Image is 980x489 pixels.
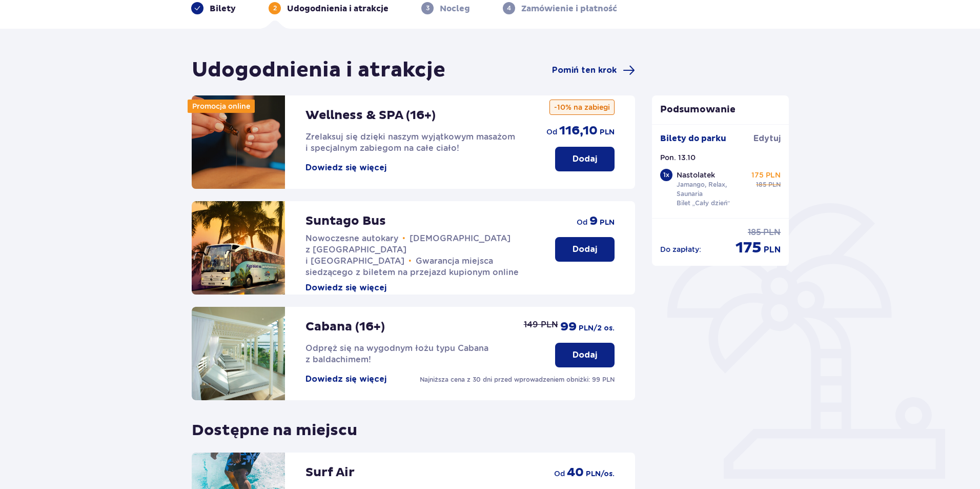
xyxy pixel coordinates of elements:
span: 99 [560,319,577,335]
p: Dodaj [573,244,597,255]
div: 2Udogodnienia i atrakcje [269,2,389,14]
img: attraction [192,307,285,400]
span: 185 [748,227,761,238]
button: Dowiedz się więcej [305,162,386,173]
span: PLN /os. [586,469,615,479]
p: Nastolatek [677,170,715,180]
span: od [554,468,565,479]
p: 4 [507,4,511,13]
p: Wellness & SPA (16+) [305,108,436,123]
span: Zrelaksuj się dzięki naszym wyjątkowym masażom i specjalnym zabiegom na całe ciało! [305,132,515,153]
span: PLN /2 os. [579,323,615,334]
span: PLN [768,180,781,189]
span: 116,10 [559,123,598,139]
span: Odpręż się na wygodnym łożu typu Cabana z baldachimem! [305,343,488,364]
span: 40 [567,465,584,480]
span: 175 [736,238,762,258]
p: Udogodnienia i atrakcje [287,3,389,14]
p: Do zapłaty : [660,244,701,255]
p: Dostępne na miejscu [192,413,357,440]
p: Suntago Bus [305,213,386,229]
p: Nocleg [440,3,470,14]
button: Dowiedz się więcej [305,374,386,385]
p: Zamówienie i płatność [521,3,617,14]
a: Pomiń ten krok [552,64,635,76]
span: • [409,256,412,266]
span: 185 [756,180,766,189]
span: od [577,217,587,227]
p: Dodaj [573,349,597,361]
img: attraction [192,95,285,189]
button: Dodaj [555,343,615,367]
div: 1 x [660,169,672,181]
p: 175 PLN [751,170,781,180]
span: PLN [764,244,781,256]
p: Cabana (16+) [305,319,385,335]
p: Dodaj [573,153,597,165]
div: 3Nocleg [421,2,470,14]
button: Dodaj [555,237,615,262]
p: Podsumowanie [652,104,789,116]
button: Dowiedz się więcej [305,282,386,294]
span: PLN [600,218,615,228]
p: 3 [426,4,430,13]
p: Bilet „Cały dzień” [677,199,730,208]
div: 4Zamówienie i płatność [503,2,617,14]
p: -10% na zabiegi [549,100,615,115]
p: 149 PLN [524,319,558,330]
p: Bilety do parku [660,133,726,144]
p: Pon. 13.10 [660,152,696,163]
div: Promocja online [188,100,255,113]
span: Nowoczesne autokary [305,233,398,243]
span: Edytuj [753,133,781,144]
span: • [402,233,405,244]
span: od [546,127,557,137]
span: PLN [600,127,615,138]
p: Surf Air [305,465,355,480]
div: Bilety [191,2,236,14]
button: Dodaj [555,147,615,171]
img: attraction [192,201,285,295]
span: [DEMOGRAPHIC_DATA] z [GEOGRAPHIC_DATA] i [GEOGRAPHIC_DATA] [305,233,511,266]
span: Pomiń ten krok [552,65,617,76]
h1: Udogodnienia i atrakcje [192,57,445,83]
p: Najniższa cena z 30 dni przed wprowadzeniem obniżki: 99 PLN [420,375,615,384]
span: PLN [763,227,781,238]
span: 9 [589,213,598,229]
p: Jamango, Relax, Saunaria [677,180,747,199]
p: 2 [273,4,277,13]
p: Bilety [210,3,236,14]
